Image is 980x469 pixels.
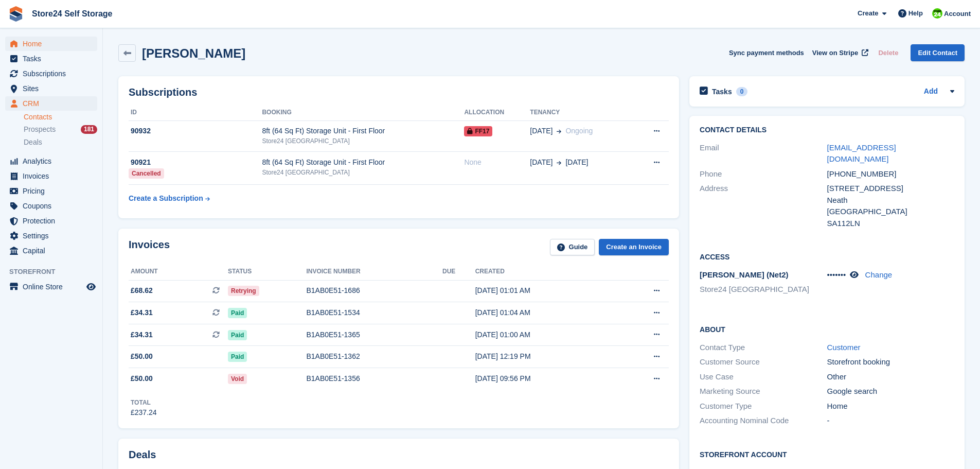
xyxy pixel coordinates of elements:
div: Customer Source [700,356,827,368]
th: Invoice number [306,264,442,280]
div: 90932 [129,126,262,136]
th: Allocation [464,105,530,121]
span: Online Store [23,280,84,294]
li: Store24 [GEOGRAPHIC_DATA] [700,284,827,296]
div: Create a Subscription [129,193,203,204]
a: menu [5,81,97,96]
div: Storefront booking [827,356,954,368]
span: Ongoing [565,127,593,135]
a: [EMAIL_ADDRESS][DOMAIN_NAME] [827,143,896,164]
h2: Tasks [712,87,732,96]
span: £50.00 [131,373,153,384]
div: Store24 [GEOGRAPHIC_DATA] [262,136,464,146]
div: SA112LN [827,218,954,230]
span: Paid [228,330,247,340]
div: Address [700,183,827,229]
a: Change [865,270,893,279]
span: £68.62 [131,285,153,296]
span: Account [944,9,971,19]
span: Storefront [9,267,102,277]
a: Prospects 181 [24,124,97,135]
a: Edit Contact [911,44,965,61]
span: Sites [23,81,84,96]
div: B1AB0E51-1356 [306,373,442,384]
span: Settings [23,229,84,243]
div: £237.24 [131,407,157,418]
span: Help [908,8,923,19]
h2: Contact Details [700,126,954,134]
div: [DATE] 09:56 PM [475,373,615,384]
a: menu [5,214,97,228]
img: Robert Sears [932,8,942,19]
div: 181 [81,125,97,134]
span: CRM [23,96,84,111]
div: [DATE] 12:19 PM [475,351,615,362]
span: Capital [23,244,84,258]
div: Other [827,371,954,383]
h2: Access [700,251,954,262]
a: Deals [24,137,97,148]
span: Paid [228,308,247,318]
div: B1AB0E51-1686 [306,285,442,296]
th: Created [475,264,615,280]
div: Google search [827,386,954,397]
a: Customer [827,343,861,352]
div: B1AB0E51-1365 [306,329,442,340]
span: Pricing [23,184,84,198]
a: menu [5,244,97,258]
div: [DATE] 01:01 AM [475,285,615,296]
span: Home [23,37,84,51]
div: Email [700,142,827,165]
a: menu [5,229,97,243]
span: Analytics [23,154,84,168]
span: £34.31 [131,307,153,318]
a: Create a Subscription [129,189,210,208]
div: Marketing Source [700,386,827,397]
div: Accounting Nominal Code [700,415,827,427]
a: menu [5,51,97,66]
div: Store24 [GEOGRAPHIC_DATA] [262,168,464,177]
div: - [827,415,954,427]
span: ••••••• [827,270,846,279]
span: Coupons [23,199,84,213]
th: Amount [129,264,228,280]
div: [DATE] 01:04 AM [475,307,615,318]
h2: Deals [129,449,156,461]
th: ID [129,105,262,121]
div: [STREET_ADDRESS] [827,183,954,195]
h2: About [700,324,954,334]
span: [DATE] [565,157,588,168]
div: Cancelled [129,168,164,179]
img: stora-icon-8386f47178a22dfd0bd8f6a31ec36ba5ce8667c1dd55bd0f319d3a0aa187defe.svg [8,6,24,22]
div: Neath [827,195,954,206]
th: Booking [262,105,464,121]
span: Subscriptions [23,66,84,81]
a: Create an Invoice [599,239,669,256]
span: Protection [23,214,84,228]
div: Customer Type [700,401,827,412]
a: menu [5,169,97,183]
span: Create [858,8,878,19]
span: [DATE] [530,157,553,168]
a: Preview store [85,281,97,293]
th: Tenancy [530,105,633,121]
div: Total [131,398,157,407]
span: Prospects [24,125,56,134]
a: menu [5,96,97,111]
h2: Invoices [129,239,170,256]
span: Void [228,374,247,384]
span: Paid [228,352,247,362]
a: menu [5,199,97,213]
div: Home [827,401,954,412]
a: Store24 Self Storage [28,5,117,22]
div: Use Case [700,371,827,383]
div: [DATE] 01:00 AM [475,329,615,340]
div: 8ft (64 Sq Ft) Storage Unit - First Floor [262,126,464,136]
a: menu [5,184,97,198]
div: Contact Type [700,342,827,354]
a: Guide [550,239,595,256]
a: menu [5,280,97,294]
span: Invoices [23,169,84,183]
div: [GEOGRAPHIC_DATA] [827,206,954,218]
h2: [PERSON_NAME] [142,46,245,60]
